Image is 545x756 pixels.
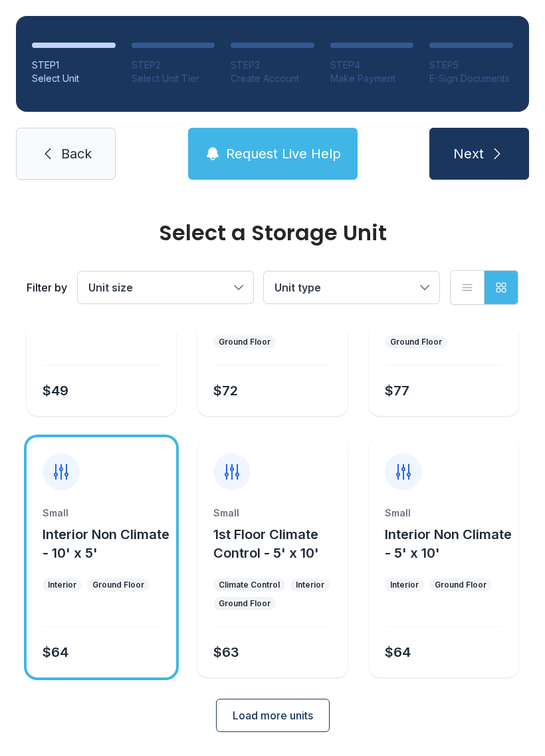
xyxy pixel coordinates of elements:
[226,144,341,163] span: Request Live Help
[330,59,414,72] div: STEP 4
[132,59,215,72] div: STEP 2
[27,222,518,244] div: Select a Storage Unit
[88,281,133,294] span: Unit size
[385,525,513,562] button: Interior Non Climate - 5' x 10'
[264,272,439,303] button: Unit type
[213,643,239,661] div: $63
[48,580,76,590] div: Interior
[132,72,215,85] div: Select Unit Tier
[385,643,411,661] div: $64
[390,337,442,347] div: Ground Floor
[43,381,68,400] div: $49
[390,580,419,590] div: Interior
[219,580,280,590] div: Climate Control
[92,580,144,590] div: Ground Floor
[233,707,313,723] span: Load more units
[385,526,512,561] span: Interior Non Climate - 5' x 10'
[219,337,271,347] div: Ground Floor
[213,506,331,520] div: Small
[43,506,160,520] div: Small
[385,506,502,520] div: Small
[213,381,238,400] div: $72
[219,598,271,609] div: Ground Floor
[43,526,169,561] span: Interior Non Climate - 10' x 5'
[385,381,409,400] div: $77
[43,525,171,562] button: Interior Non Climate - 10' x 5'
[61,144,92,163] span: Back
[78,272,253,303] button: Unit size
[27,280,67,295] div: Filter by
[429,59,513,72] div: STEP 5
[32,59,116,72] div: STEP 1
[32,72,116,85] div: Select Unit
[231,72,314,85] div: Create Account
[453,144,484,163] span: Next
[429,72,513,85] div: E-Sign Documents
[435,580,487,590] div: Ground Floor
[43,643,68,661] div: $64
[296,580,324,590] div: Interior
[274,281,321,294] span: Unit type
[213,525,342,562] button: 1st Floor Climate Control - 5' x 10'
[231,59,314,72] div: STEP 3
[330,72,414,85] div: Make Payment
[213,526,319,561] span: 1st Floor Climate Control - 5' x 10'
